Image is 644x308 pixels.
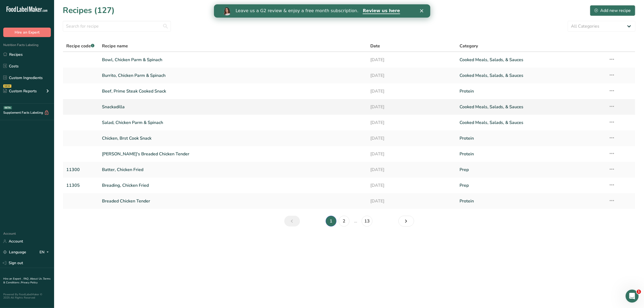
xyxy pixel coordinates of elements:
[460,70,602,81] a: Cooked Meals, Salads, & Sauces
[102,54,364,65] a: Bowl, Chicken Parm & Spinach
[370,101,453,113] a: [DATE]
[637,290,641,294] span: 1
[370,148,453,160] a: [DATE]
[284,216,300,227] a: Previous page
[102,133,364,144] a: Chicken, Brst Cook Snack
[102,86,364,97] a: Beef, Prime Steak Cooked Snack
[460,164,602,175] a: Prep
[460,148,602,160] a: Protein
[460,133,602,144] a: Protein
[102,101,364,113] a: Snackadilla
[370,70,453,81] a: [DATE]
[3,247,26,257] a: Language
[370,54,453,65] a: [DATE]
[370,43,380,49] span: Date
[102,117,364,128] a: Salad, Chicken Parm & Spinach
[39,249,51,255] div: EN
[3,88,37,94] div: Custom Reports
[102,164,364,175] a: Batter, Chicken Fried
[460,180,602,191] a: Prep
[66,43,94,49] span: Recipe code
[3,28,51,37] button: Hire an Expert
[102,70,364,81] a: Burrito, Chicken Parm & Spinach
[370,164,453,175] a: [DATE]
[362,216,372,227] a: Page 13.
[66,180,95,191] a: 11305
[626,290,639,303] iframe: Intercom live chat
[102,148,364,160] a: [PERSON_NAME]'s Breaded Chicken Tender
[460,86,602,97] a: Protein
[3,277,51,284] a: Terms & Conditions .
[3,84,11,88] div: NEW
[370,180,453,191] a: [DATE]
[4,106,12,109] div: BETA
[24,277,30,281] a: FAQ .
[102,195,364,207] a: Breaded Chicken Tender
[460,117,602,128] a: Cooked Meals, Salads, & Sauces
[460,101,602,113] a: Cooked Meals, Salads, & Sauces
[460,54,602,65] a: Cooked Meals, Salads, & Sauces
[214,4,430,18] iframe: Intercom live chat banner
[398,216,414,227] a: Next page
[339,216,349,227] a: Page 2.
[595,7,631,14] div: Add new recipe
[63,4,115,17] h1: Recipes (127)
[590,5,635,16] button: Add new recipe
[102,43,128,49] span: Recipe name
[460,195,602,207] a: Protein
[3,293,51,299] div: Powered By FoodLabelMaker © 2025 All Rights Reserved
[370,133,453,144] a: [DATE]
[63,21,171,32] input: Search for recipe
[370,86,453,97] a: [DATE]
[102,180,364,191] a: Breading, Chicken Fried
[460,43,478,49] span: Category
[30,277,43,281] a: About Us .
[3,277,22,281] a: Hire an Expert .
[21,281,38,284] a: Privacy Policy
[370,195,453,207] a: [DATE]
[370,117,453,128] a: [DATE]
[66,164,95,175] a: 11300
